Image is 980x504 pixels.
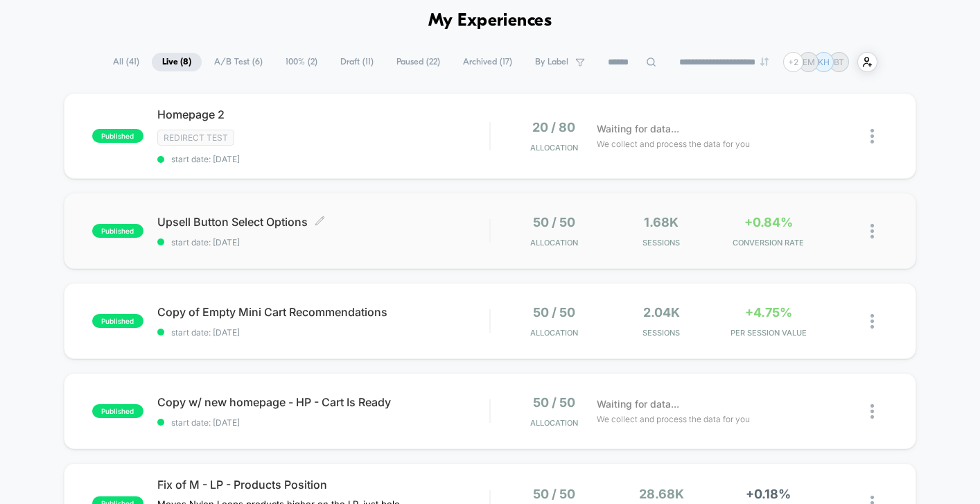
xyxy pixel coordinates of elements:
span: published [92,314,143,328]
span: Allocation [530,418,578,428]
img: close [870,224,874,238]
span: Draft ( 11 ) [330,53,384,71]
span: 28.68k [639,487,684,501]
span: Sessions [611,328,711,338]
span: We collect and process the data for you [597,137,750,150]
span: Upsell Button Select Options [157,215,489,229]
span: Waiting for data... [597,397,679,412]
span: 100% ( 2 ) [275,53,328,71]
img: close [870,129,874,144]
span: PER SESSION VALUE [718,328,818,338]
span: start date: [DATE] [157,327,489,338]
img: end [760,58,769,66]
span: By Label [535,57,568,67]
span: +0.18% [746,487,791,501]
span: 2.04k [643,305,680,320]
span: 50 / 50 [533,487,575,501]
span: published [92,404,143,418]
img: close [870,314,874,329]
span: start date: [DATE] [157,154,489,164]
h1: My Experiences [428,11,552,31]
span: Sessions [611,238,711,247]
span: Allocation [530,238,578,247]
span: We collect and process the data for you [597,412,750,426]
span: start date: [DATE] [157,417,489,428]
span: Copy w/ new homepage - HP - Cart Is Ready [157,395,489,409]
span: Copy of Empty Mini Cart Recommendations [157,305,489,319]
span: Archived ( 17 ) [453,53,523,71]
span: published [92,224,143,238]
span: 50 / 50 [533,395,575,410]
img: close [870,404,874,419]
span: +4.75% [745,305,792,320]
span: 1.68k [644,215,679,229]
div: + 2 [783,52,803,72]
span: Live ( 8 ) [152,53,202,71]
span: Allocation [530,143,578,153]
span: 20 / 80 [532,120,575,134]
span: 50 / 50 [533,215,575,229]
span: A/B Test ( 6 ) [204,53,273,71]
span: Homepage 2 [157,107,489,121]
p: BT [834,57,844,67]
span: published [92,129,143,143]
span: 50 / 50 [533,305,575,320]
span: Redirect Test [157,130,234,146]
span: start date: [DATE] [157,237,489,247]
span: +0.84% [744,215,793,229]
span: Paused ( 22 ) [386,53,450,71]
span: All ( 41 ) [103,53,150,71]
p: EM [803,57,815,67]
span: Allocation [530,328,578,338]
span: Waiting for data... [597,121,679,137]
p: KH [818,57,830,67]
span: Fix of M - LP - Products Position [157,478,489,492]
